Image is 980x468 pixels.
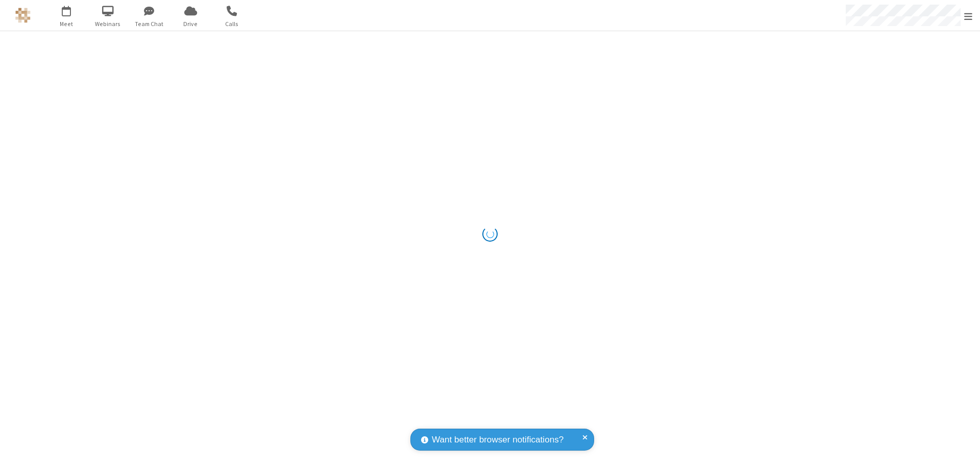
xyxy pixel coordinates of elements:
[15,8,31,23] img: QA Selenium DO NOT DELETE OR CHANGE
[213,19,251,29] span: Calls
[171,19,210,29] span: Drive
[130,19,168,29] span: Team Chat
[89,19,127,29] span: Webinars
[47,19,86,29] span: Meet
[432,433,563,447] span: Want better browser notifications?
